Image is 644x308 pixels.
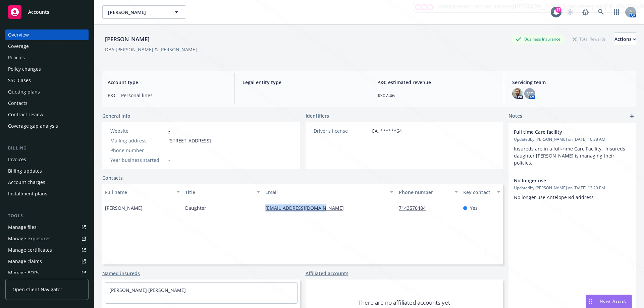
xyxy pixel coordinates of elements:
[514,194,594,200] span: No longer use Antelope Rd address
[5,166,89,176] a: Billing updates
[102,270,140,277] a: Named insureds
[8,256,42,267] div: Manage claims
[514,145,627,166] span: Insureds are in a full-rime Care Facility. Insureds daughter [PERSON_NAME] is managing their poli...
[8,41,29,52] div: Coverage
[28,9,49,15] span: Accounts
[5,256,89,267] a: Manage claims
[5,177,89,188] a: Account charges
[555,7,561,13] div: 17
[243,79,361,86] span: Legal entity type
[5,145,89,151] div: Billing
[5,245,89,255] a: Manage certificates
[5,267,89,278] a: Manage BORs
[110,137,166,144] div: Mailing address
[508,112,522,120] span: Notes
[5,3,89,21] a: Accounts
[579,5,592,19] a: Report a Bug
[463,189,493,196] div: Key contact
[8,75,31,86] div: SSC Cases
[102,184,182,200] button: Full name
[12,286,62,293] span: Open Client Navigator
[8,177,45,188] div: Account charges
[105,46,197,53] div: DBA: [PERSON_NAME] & [PERSON_NAME]
[102,5,186,19] button: [PERSON_NAME]
[168,128,170,134] a: -
[569,35,609,43] div: Total Rewards
[102,174,123,181] a: Contacts
[8,267,40,278] div: Manage BORs
[399,205,431,211] a: 7143570484
[5,98,89,109] a: Contacts
[8,166,42,176] div: Billing updates
[358,299,450,307] span: There are no affiliated accounts yet
[185,204,206,211] span: Daughter
[314,127,369,134] div: Driver's license
[470,204,478,211] span: Yes
[508,123,636,172] div: Full time Care facilityUpdatedby [PERSON_NAME] on [DATE] 10:38 AMInsureds are in a full-rime Care...
[306,112,329,119] span: Identifiers
[8,29,29,40] div: Overview
[563,5,577,19] a: Start snowing
[5,75,89,86] a: SSC Cases
[102,112,130,119] span: General info
[110,157,166,164] div: Year business started
[8,109,43,120] div: Contract review
[377,79,496,86] span: P&C estimated revenue
[5,188,89,199] a: Installment plans
[614,33,636,46] div: Actions
[185,189,253,196] div: Title
[108,92,226,99] span: P&C - Personal lines
[8,154,26,165] div: Invoices
[108,9,166,16] span: [PERSON_NAME]
[8,121,58,131] div: Coverage gap analysis
[8,52,25,63] div: Policies
[512,35,564,43] div: Business Insurance
[102,35,152,44] div: [PERSON_NAME]
[108,79,226,86] span: Account type
[514,177,613,184] span: No longer use
[5,222,89,233] a: Manage files
[628,112,636,120] a: add
[8,222,37,233] div: Manage files
[168,157,170,164] span: -
[5,52,89,63] a: Policies
[110,127,166,134] div: Website
[526,90,533,97] span: MT
[168,137,211,144] span: [STREET_ADDRESS]
[586,295,632,308] button: Nova Assist
[377,92,496,99] span: $307.46
[8,98,28,109] div: Contacts
[5,233,89,244] a: Manage exposures
[5,154,89,165] a: Invoices
[5,212,89,219] div: Tools
[396,184,460,200] button: Phone number
[514,128,613,135] span: Full time Care facility
[109,287,186,293] a: [PERSON_NAME] [PERSON_NAME]
[8,64,41,74] div: Policy changes
[168,147,170,154] span: -
[614,33,636,46] button: Actions
[5,86,89,97] a: Quoting plans
[610,5,623,19] a: Switch app
[265,189,386,196] div: Email
[586,295,594,308] div: Drag to move
[5,41,89,52] a: Coverage
[5,109,89,120] a: Contract review
[306,270,348,277] a: Affiliated accounts
[105,189,172,196] div: Full name
[5,64,89,74] a: Policy changes
[512,79,631,86] span: Servicing team
[600,298,626,304] span: Nova Assist
[594,5,608,19] a: Search
[399,189,450,196] div: Phone number
[8,86,40,97] div: Quoting plans
[8,233,51,244] div: Manage exposures
[514,185,631,191] span: Updated by [PERSON_NAME] on [DATE] 12:20 PM
[5,121,89,131] a: Coverage gap analysis
[508,172,636,206] div: No longer useUpdatedby [PERSON_NAME] on [DATE] 12:20 PMNo longer use Antelope Rd address
[8,188,47,199] div: Installment plans
[461,184,503,200] button: Key contact
[110,147,166,154] div: Phone number
[105,204,143,211] span: [PERSON_NAME]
